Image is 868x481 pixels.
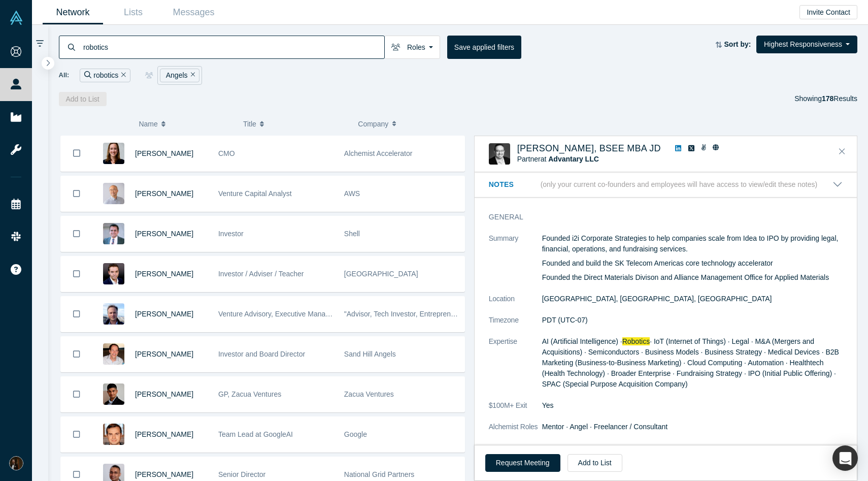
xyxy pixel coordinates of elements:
span: · IoT (Internet of Things) · Legal · M&A (Mergers and Acquisitions) · Semiconductors · Business M... [542,337,839,388]
span: Name [139,113,157,135]
input: Search by name, title, company, summary, expertise, investment criteria or topics of focus [82,35,384,59]
a: Messages [163,1,224,24]
button: Bookmark [61,377,92,412]
button: Save applied filters [447,36,521,59]
img: Vikas Gupta's Profile Image [103,223,124,244]
span: Company [358,113,388,135]
dt: Expertise [489,336,542,400]
dt: Alchemist Roles [489,422,542,443]
dt: Location [489,294,542,315]
button: Bookmark [61,256,92,292]
strong: Sort by: [724,40,751,48]
span: Investor and Board Director [218,350,305,358]
button: Invite Contact [799,5,857,19]
span: GP, Zacua Ventures [218,390,281,398]
img: Devon Crews's Profile Image [103,143,124,164]
strong: 178 [822,94,833,103]
span: Sand Hill Angels [344,350,396,358]
p: Founded i2i Corporate Strategies to help companies scale from Idea to IPO by providing legal, fin... [542,233,843,254]
button: Request Meeting [485,454,560,472]
button: Bookmark [61,136,92,171]
button: Bookmark [61,176,92,211]
button: Company [358,113,462,135]
button: Bookmark [61,417,92,452]
a: [PERSON_NAME] [135,310,193,318]
span: Senior Director [218,470,265,478]
span: AWS [344,189,360,198]
span: [PERSON_NAME] [135,270,193,278]
img: Alex Ha's Profile Image [103,183,124,204]
button: Remove Filter [118,70,126,81]
h3: General [489,212,828,222]
button: Close [834,144,850,160]
img: Angel Orrantia, BSEE MBA JD's Profile Image [489,143,510,165]
p: Founded and build the SK Telecom Americas core technology accelerator [542,258,843,269]
a: Lists [103,1,163,24]
div: Angels [160,69,200,82]
p: (only your current co-founders and employees will have access to view/edit these notes) [541,180,818,189]
img: Vivin Hegde's Profile Image [103,383,124,405]
button: Add to List [59,92,107,106]
button: Add to List [567,454,622,472]
span: AI (Artificial Intelligence) · [542,337,622,345]
span: [GEOGRAPHIC_DATA] [344,270,418,278]
span: Title [243,113,256,135]
span: National Grid Partners [344,470,415,478]
button: Remove Filter [188,70,195,81]
span: Google [344,430,367,438]
dt: Timezone [489,315,542,336]
button: Title [243,113,347,135]
span: Investor / Adviser / Teacher [218,270,304,278]
button: Bookmark [61,337,92,372]
p: Founded the Direct Materials Divison and Alliance Management Office for Applied Materials [542,272,843,283]
a: [PERSON_NAME] [135,189,193,198]
button: Bookmark [61,297,92,332]
span: CMO [218,149,235,157]
div: Showing [794,92,857,106]
img: Alchemist Vault Logo [9,11,23,25]
img: Thomas Vogel's Profile Image [103,303,124,325]
img: George John's Profile Image [103,263,124,284]
dd: Yes [542,400,843,411]
a: [PERSON_NAME] [135,230,193,238]
div: robotics [80,69,130,82]
span: Venture Advisory, Executive Management, VC [218,310,363,318]
button: Bookmark [61,216,92,251]
button: Name [139,113,232,135]
img: Gabe Rodriguez's Account [9,456,23,470]
img: Amos Ben-Meir's Profile Image [103,343,124,365]
h3: Notes [489,179,539,190]
img: Mihail Sirotenko's Profile Image [103,424,124,445]
span: All: [59,70,70,80]
span: [PERSON_NAME] [135,350,193,358]
span: Zacua Ventures [344,390,394,398]
span: Venture Capital Analyst [218,189,292,198]
a: Advantary LLC [548,155,599,163]
span: [PERSON_NAME], BSEE MBA JD [517,143,661,153]
dt: $100M+ Exit [489,400,542,422]
dd: [GEOGRAPHIC_DATA], [GEOGRAPHIC_DATA], [GEOGRAPHIC_DATA] [542,294,843,304]
a: [PERSON_NAME] [135,470,193,478]
span: Alchemist Accelerator [344,149,413,157]
span: Partner at [517,155,599,163]
a: [PERSON_NAME] [135,430,193,438]
dd: Mentor · Angel · Freelancer / Consultant [542,422,843,432]
a: [PERSON_NAME] [135,390,193,398]
span: Results [822,94,857,103]
button: Highest Responsiveness [756,36,857,53]
a: Network [43,1,103,24]
span: Shell [344,230,360,238]
span: "Advisor, Tech Investor, Entrepreneur" [344,310,463,318]
dt: Summary [489,233,542,294]
span: Team Lead at GoogleAI [218,430,293,438]
a: [PERSON_NAME] [135,149,193,157]
span: Robotics [622,337,650,345]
